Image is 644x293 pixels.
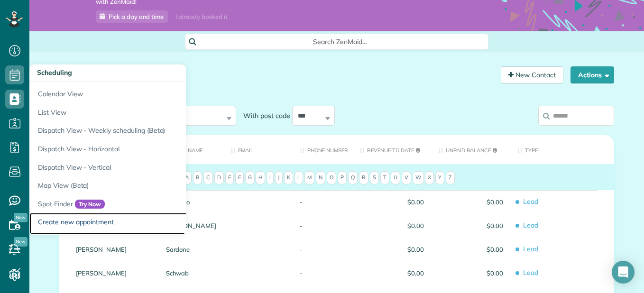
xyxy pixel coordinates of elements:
[223,135,293,164] th: Email: activate to sort column ascending
[570,66,614,83] button: Actions
[293,261,352,285] div: -
[517,193,607,210] span: Lead
[284,171,293,184] span: K
[294,171,303,184] span: L
[166,246,217,253] a: Sardone
[402,171,411,184] span: V
[59,66,494,82] h1: All Contacts
[225,171,234,184] span: E
[293,214,352,238] div: -
[352,135,431,164] th: Revenue to Date: activate to sort column ascending
[446,171,455,184] span: Z
[431,135,510,164] th: Unpaid Balance: activate to sort column ascending
[236,111,292,120] label: With post code
[435,171,444,184] span: Y
[370,171,379,184] span: S
[438,199,503,205] span: $0.00
[76,246,152,253] a: [PERSON_NAME]
[391,171,400,184] span: U
[316,171,325,184] span: N
[293,135,352,164] th: Phone number: activate to sort column ascending
[425,171,434,184] span: X
[517,241,607,257] span: Lead
[166,222,217,229] a: [PERSON_NAME]
[29,158,267,177] a: Dispatch View - Vertical
[517,265,607,281] span: Lead
[275,171,283,184] span: J
[256,171,265,184] span: H
[517,217,607,234] span: Lead
[29,176,267,195] a: Map View (Beta)
[159,135,224,164] th: Last Name: activate to sort column descending
[293,190,352,214] div: -
[338,171,347,184] span: P
[75,200,105,209] span: Try Now
[29,82,267,103] a: Calendar View
[245,171,255,184] span: G
[327,171,336,184] span: O
[193,171,202,184] span: B
[510,135,614,164] th: Type: activate to sort column ascending
[29,213,267,235] a: Create new appointment
[380,171,389,184] span: T
[214,171,224,184] span: D
[109,13,164,20] span: Pick a day and time
[182,171,192,184] span: A
[438,270,503,276] span: $0.00
[96,10,168,23] a: Pick a day and time
[29,140,267,158] a: Dispatch View - Horizontal
[267,171,274,184] span: I
[359,199,424,205] span: $0.00
[29,121,267,140] a: Dispatch View - Weekly scheduling (Beta)
[170,11,233,23] div: I already booked it
[348,171,358,184] span: Q
[76,270,152,276] a: [PERSON_NAME]
[166,199,217,205] a: Arellano
[359,222,424,229] span: $0.00
[235,171,244,184] span: F
[14,213,28,222] span: New
[29,103,267,122] a: List View
[304,171,314,184] span: M
[359,246,424,253] span: $0.00
[166,270,217,276] a: Schwab
[203,171,213,184] span: C
[37,68,72,77] span: Scheduling
[29,195,267,213] a: Spot FinderTry Now
[413,171,424,184] span: W
[59,87,614,100] div: Showing 1 to 5 of 5 contacts
[612,261,635,284] div: Open Intercom Messenger
[501,66,563,83] a: New Contact
[359,171,368,184] span: R
[438,222,503,229] span: $0.00
[438,246,503,253] span: $0.00
[359,270,424,276] span: $0.00
[293,238,352,261] div: -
